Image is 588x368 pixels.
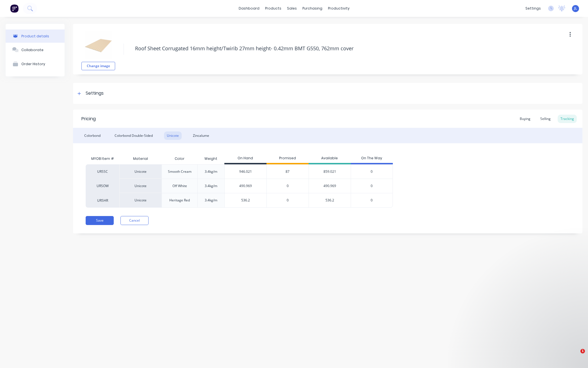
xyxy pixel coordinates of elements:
[558,115,577,123] div: Tracking
[120,216,149,225] button: Cancel
[81,115,96,122] div: Pricing
[168,169,192,174] div: Smooth Cream
[300,4,325,13] div: purchasing
[537,115,553,123] div: Selling
[262,4,284,13] div: products
[21,34,49,38] div: Product details
[172,183,187,188] div: Off White
[21,62,45,66] div: Order History
[325,4,352,13] div: productivity
[371,169,373,174] span: 0
[119,153,161,164] div: Material
[225,179,266,193] div: 490.969
[351,153,393,164] div: On The Way
[164,131,182,140] div: Unicote
[569,349,582,362] iframe: Intercom live chat
[84,31,112,59] img: file
[287,183,289,188] span: 0
[371,183,373,188] span: 0
[574,6,577,11] span: JL
[309,153,351,164] div: Available
[236,4,262,13] a: dashboard
[81,131,103,140] div: Colorbond
[284,4,300,13] div: sales
[200,152,222,166] div: Weight
[309,179,351,193] div: 490.969
[266,153,309,164] div: Promised
[86,153,119,164] div: MYOB Item #
[119,164,161,179] div: Unicote
[205,169,217,174] div: 3.4kg/m
[6,43,65,57] button: Collaborate
[81,62,115,70] button: Change image
[287,198,289,203] span: 0
[205,183,217,188] div: 3.4kg/m
[112,131,156,140] div: Colorbond Double-Sided
[6,29,65,43] button: Product details
[190,131,212,140] div: Zincalume
[86,216,114,225] button: Save
[309,164,351,179] div: 859.021
[86,193,119,208] div: URSHR
[169,198,190,203] div: Heritage Red
[309,193,351,208] div: 536.2
[81,28,115,70] div: fileChange image
[86,90,104,97] div: Settings
[517,115,533,123] div: Buying
[286,169,290,174] span: 87
[132,42,526,55] textarea: Roof Sheet Corrugated 16mm height/Twirib 27mm height- 0.42mm BMT G550, 762mm cover
[225,193,266,207] div: 536.2
[86,179,119,193] div: URSOW
[580,349,585,353] span: 1
[371,198,373,203] span: 0
[523,4,544,13] div: settings
[119,193,161,208] div: Unicote
[21,48,44,52] div: Collaborate
[6,57,65,71] button: Order History
[224,153,266,164] div: On Hand
[205,198,217,203] div: 3.4kg/m
[86,164,119,179] div: URSSC
[119,179,161,193] div: Unicote
[225,165,266,179] div: 946.021
[10,4,19,13] img: Factory
[170,152,189,166] div: Color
